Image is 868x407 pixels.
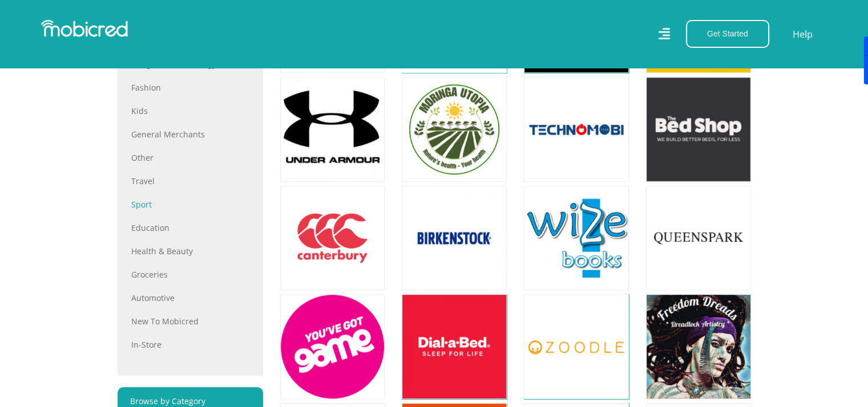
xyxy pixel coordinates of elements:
a: New to Mobicred [131,315,249,327]
a: Other [131,152,249,164]
a: Help [792,27,813,42]
a: Kids [131,105,249,117]
a: Travel [131,175,249,187]
a: Groceries [131,268,249,280]
a: In-store [131,339,249,351]
button: Get Started [686,20,769,48]
a: Automotive [131,292,249,304]
a: Health & Beauty [131,245,249,257]
img: Mobicred [41,20,128,37]
a: General Merchants [131,128,249,140]
a: Sport [131,198,249,210]
a: Education [131,222,249,234]
a: Fashion [131,82,249,93]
